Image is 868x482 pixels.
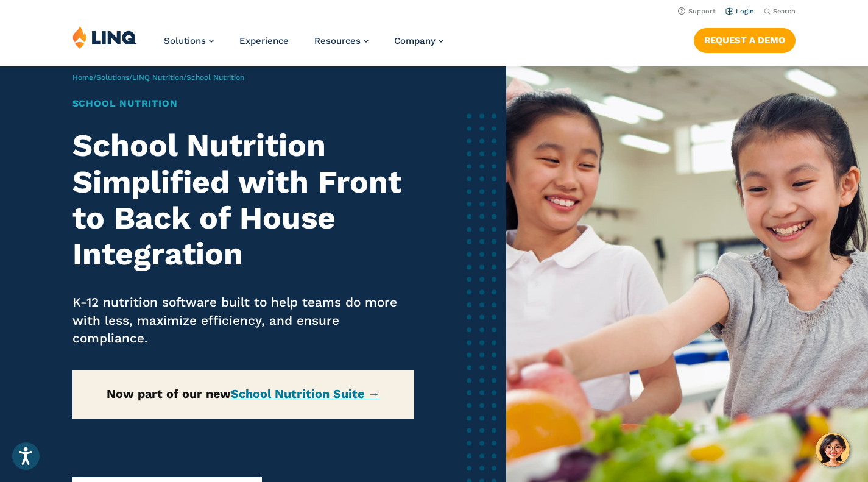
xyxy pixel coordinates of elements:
[72,73,93,82] a: Home
[164,35,206,46] span: Solutions
[72,294,414,348] p: K-12 nutrition software built to help teams do more with less, maximize efficiency, and ensure co...
[164,35,214,46] a: Solutions
[72,127,414,272] h2: School Nutrition Simplified with Front to Back of House Integration
[72,96,414,111] h1: School Nutrition
[394,35,436,46] span: Company
[816,433,850,467] button: Hello, have a question? Let’s chat.
[694,28,796,52] a: Request a Demo
[107,387,380,401] strong: Now part of our new
[72,26,137,49] img: LINQ | K‑12 Software
[678,7,716,15] a: Support
[72,73,244,82] span: / / /
[725,7,754,15] a: Login
[186,73,244,82] span: School Nutrition
[694,26,796,52] nav: Button Navigation
[239,35,289,46] a: Experience
[132,73,183,82] a: LINQ Nutrition
[96,73,129,82] a: Solutions
[764,7,796,16] button: Open Search Bar
[394,35,443,46] a: Company
[314,35,361,46] span: Resources
[164,26,443,66] nav: Primary Navigation
[773,7,796,15] span: Search
[314,35,369,46] a: Resources
[231,387,380,401] a: School Nutrition Suite →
